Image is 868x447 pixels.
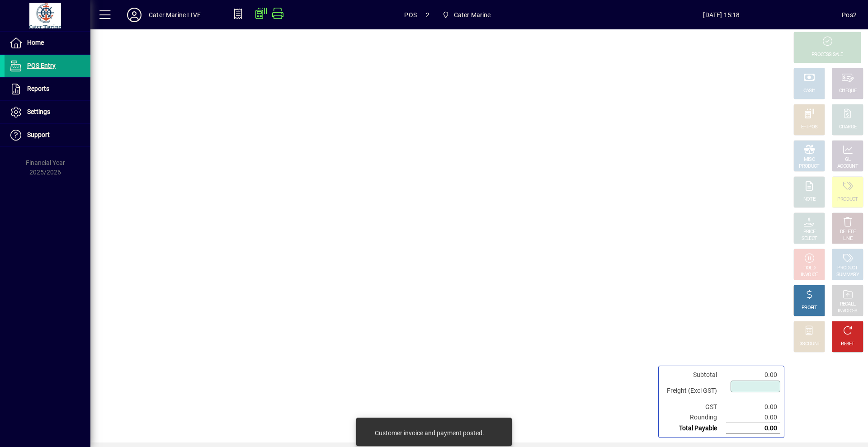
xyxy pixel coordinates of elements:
td: 0.00 [726,412,780,423]
span: [DATE] 15:18 [601,8,842,22]
div: PROCESS SALE [811,52,843,58]
div: CHEQUE [839,88,856,94]
div: PROFIT [802,305,817,311]
td: 0.00 [726,402,780,412]
span: Settings [27,108,50,115]
div: CHARGE [839,124,857,131]
td: Freight (Excl GST) [662,380,726,402]
div: PRODUCT [799,163,819,170]
td: GST [662,402,726,412]
td: Rounding [662,412,726,423]
div: NOTE [803,196,815,203]
td: Subtotal [662,370,726,380]
div: GL [845,156,851,163]
div: PRODUCT [837,265,858,272]
div: HOLD [803,265,815,272]
div: RESET [841,341,854,348]
div: DISCOUNT [798,341,820,348]
span: POS [404,8,417,22]
span: 2 [426,8,429,22]
a: Settings [5,101,90,123]
div: Pos2 [842,8,857,22]
span: Reports [27,85,49,92]
a: Support [5,124,90,146]
button: Profile [120,7,149,23]
span: POS Entry [27,62,56,69]
div: PRICE [803,229,816,235]
span: Home [27,39,44,46]
div: PRODUCT [837,196,858,203]
div: Customer invoice and payment posted. [375,428,484,438]
div: RECALL [840,301,856,308]
div: MISC [804,156,815,163]
div: INVOICE [801,272,817,278]
span: Cater Marine [439,7,495,23]
a: Reports [5,78,90,100]
td: 0.00 [726,423,780,434]
div: EFTPOS [801,124,818,131]
div: SUMMARY [836,272,859,278]
span: Cater Marine [454,8,491,22]
span: Support [27,131,50,138]
div: Cater Marine LIVE [149,8,201,22]
div: CASH [803,88,815,94]
div: DELETE [840,229,855,235]
div: ACCOUNT [837,163,858,170]
td: Total Payable [662,423,726,434]
div: SELECT [802,235,817,242]
div: INVOICES [838,308,857,315]
div: LINE [843,235,852,242]
td: 0.00 [726,370,780,380]
a: Home [5,32,90,54]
